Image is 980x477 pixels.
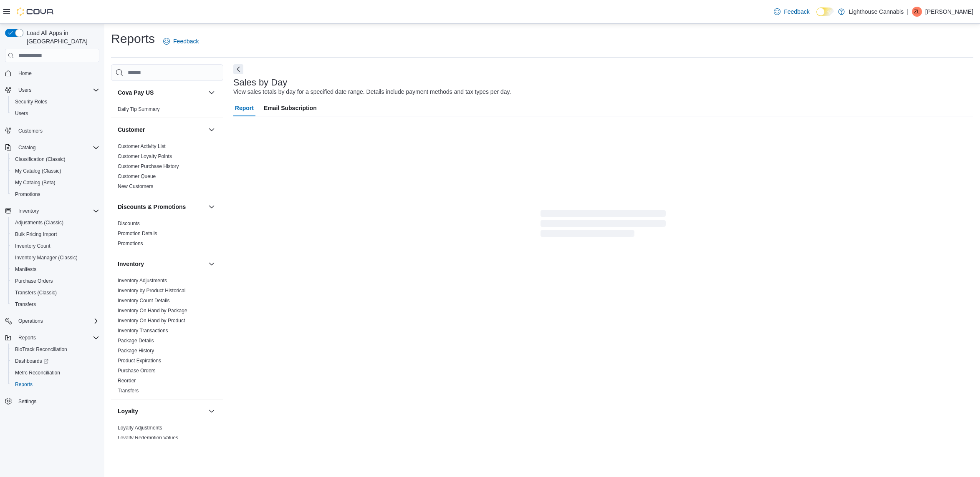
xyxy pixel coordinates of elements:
a: Inventory Count Details [118,298,170,304]
span: Package History [118,347,154,354]
a: My Catalog (Beta) [12,178,59,188]
h3: Discounts & Promotions [118,203,186,211]
a: Reorder [118,378,136,384]
span: Promotion Details [118,230,157,237]
span: Bulk Pricing Import [15,231,57,238]
p: | [907,7,909,17]
span: New Customers [118,183,153,190]
span: ZL [914,7,920,17]
button: Users [8,108,103,119]
button: Catalog [15,143,39,153]
button: Operations [15,316,46,326]
button: Manifests [8,264,103,275]
span: Reports [18,334,36,341]
span: Product Expirations [118,357,161,364]
div: Inventory [111,276,223,399]
nav: Complex example [5,64,99,429]
span: Reorder [118,377,136,384]
span: Dark Mode [816,16,817,17]
span: Security Roles [12,97,99,107]
button: Inventory Manager (Classic) [8,252,103,264]
span: Transfers (Classic) [12,288,99,298]
span: Customer Queue [118,173,156,180]
a: Customer Loyalty Points [118,153,172,159]
span: Operations [18,318,43,324]
a: My Catalog (Classic) [12,166,65,176]
span: Catalog [18,144,35,151]
span: Metrc Reconciliation [15,369,60,376]
button: Loyalty [207,406,217,416]
span: Promotions [118,240,143,247]
input: Dark Mode [816,8,834,16]
button: Discounts & Promotions [207,202,217,212]
button: Customer [207,125,217,135]
a: Customer Activity List [118,143,166,149]
div: View sales totals by day for a specified date range. Details include payment methods and tax type... [233,88,511,96]
span: Purchase Orders [15,278,53,284]
span: Settings [18,398,36,405]
span: Transfers (Classic) [15,289,57,296]
span: Inventory On Hand by Product [118,317,185,324]
span: Transfers [12,299,99,309]
button: Discounts & Promotions [118,203,205,211]
button: Classification (Classic) [8,153,103,165]
span: Package Details [118,337,154,344]
span: Customer Loyalty Points [118,153,172,160]
a: Inventory Manager (Classic) [12,253,81,263]
button: Purchase Orders [8,275,103,287]
div: Customer [111,141,223,195]
a: Security Roles [12,97,51,107]
button: Next [233,64,243,74]
a: Bulk Pricing Import [12,229,61,239]
a: Package Details [118,338,154,344]
span: BioTrack Reconciliation [12,344,99,354]
span: Inventory Adjustments [118,277,167,284]
span: Inventory On Hand by Package [118,307,187,314]
h3: Loyalty [118,407,138,415]
a: Customer Purchase History [118,163,179,169]
a: Promotions [118,241,143,246]
button: Reports [8,379,103,390]
a: Promotions [12,189,44,199]
button: Inventory [15,206,42,216]
span: Loyalty Redemption Values [118,434,178,441]
button: Bulk Pricing Import [8,228,103,240]
span: Promotions [12,189,99,199]
span: Inventory [15,206,99,216]
a: Home [15,68,35,78]
button: Cova Pay US [207,88,217,98]
span: My Catalog (Beta) [12,178,99,188]
a: Classification (Classic) [12,154,69,164]
a: Package History [118,348,154,354]
button: Inventory Count [8,240,103,252]
a: Customer Queue [118,173,156,179]
a: Reports [12,379,36,389]
a: Transfers [118,388,139,394]
button: Operations [2,315,103,327]
a: Purchase Orders [118,368,156,374]
span: Home [18,70,32,77]
div: Cova Pay US [111,104,223,118]
div: Zhi Liang [912,7,922,17]
a: Promotion Details [118,231,157,236]
span: Manifests [15,266,36,273]
a: Inventory Transactions [118,328,168,334]
span: Purchase Orders [118,367,156,374]
span: Transfers [15,301,36,308]
button: Customers [2,124,103,136]
span: Promotions [15,191,40,198]
button: Transfers [8,299,103,310]
span: Customer Purchase History [118,163,179,170]
span: Feedback [784,8,809,16]
span: Inventory Count [12,241,99,251]
h3: Customer [118,126,145,134]
a: Inventory Count [12,241,54,251]
span: Loyalty Adjustments [118,424,162,431]
span: Discounts [118,220,140,227]
button: Security Roles [8,96,103,108]
a: Inventory Adjustments [118,278,167,284]
h1: Reports [111,30,155,47]
span: Operations [15,316,99,326]
button: Users [15,85,35,95]
button: Reports [15,333,39,343]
